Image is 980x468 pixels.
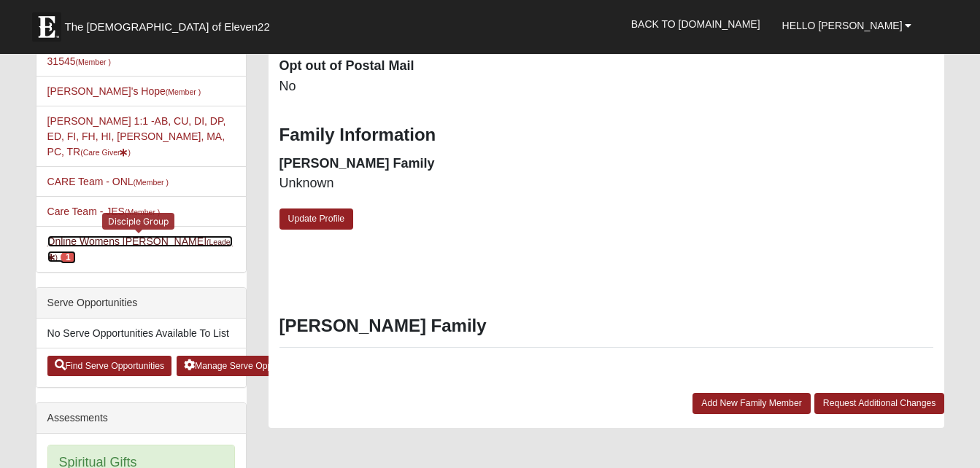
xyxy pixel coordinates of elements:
[61,251,76,264] span: number of pending members
[65,20,270,34] span: The [DEMOGRAPHIC_DATA] of Eleven22
[25,5,317,42] a: The [DEMOGRAPHIC_DATA] of Eleven22
[80,148,131,157] small: (Care Giver )
[279,174,595,193] dd: Unknown
[279,125,934,146] h3: Family Information
[279,316,934,337] h3: [PERSON_NAME] Family
[47,85,201,97] a: [PERSON_NAME]'s Hope(Member )
[177,356,316,376] a: Manage Serve Opportunities
[134,178,169,187] small: (Member )
[279,57,595,76] dt: Opt out of Postal Mail
[102,213,174,230] div: Disciple Group
[620,6,771,42] a: Back to [DOMAIN_NAME]
[47,115,226,157] a: [PERSON_NAME] 1:1 -AB, CU, DI, DP, ED, FI, FH, HI, [PERSON_NAME], MA, PC, TR(Care Giver)
[782,20,903,31] span: Hello [PERSON_NAME]
[36,288,246,319] div: Serve Opportunities
[47,206,161,217] a: Care Team - JES(Member )
[36,319,246,348] li: No Serve Opportunities Available To List
[125,208,160,217] small: (Member )
[692,393,811,414] a: Add New Family Member
[771,7,923,44] a: Hello [PERSON_NAME]
[814,393,945,414] a: Request Additional Changes
[47,176,169,187] a: CARE Team - ONL(Member )
[279,155,595,173] dt: [PERSON_NAME] Family
[32,12,61,42] img: Eleven22 logo
[47,235,234,262] a: Online Womens [PERSON_NAME](Leader) 1
[279,77,595,96] dd: No
[166,87,201,96] small: (Member )
[279,208,354,230] a: Update Profile
[36,403,246,434] div: Assessments
[76,58,111,66] small: (Member )
[47,356,172,376] a: Find Serve Opportunities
